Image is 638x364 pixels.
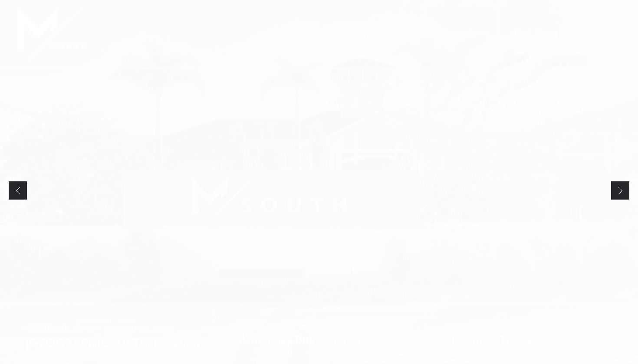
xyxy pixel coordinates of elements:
[239,331,361,348] span: Amenities Built for You
[239,321,361,329] span: Modern Lifestyle Centric Spaces
[415,30,479,40] a: Call Us at 813-570-8014
[425,305,638,364] a: Layouts Perfect For Every Lifestyle
[451,321,558,329] span: Layouts Perfect For Every Lifestyle
[26,318,204,332] span: Minutes from [GEOGRAPHIC_DATA], [GEOGRAPHIC_DATA], & [GEOGRAPHIC_DATA]
[9,181,27,200] a: Previous
[611,181,629,200] a: Next
[514,27,581,41] a: Find Your Home
[26,334,204,351] span: [GEOGRAPHIC_DATA] Location
[451,331,558,348] span: Room to Thrive
[360,30,397,40] a: Book a Tour
[213,305,425,364] a: Modern Lifestyle Centric Spaces
[599,30,621,38] button: Open Menu
[415,30,479,40] span: [PHONE_NUMBER]
[17,9,87,61] img: MSouth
